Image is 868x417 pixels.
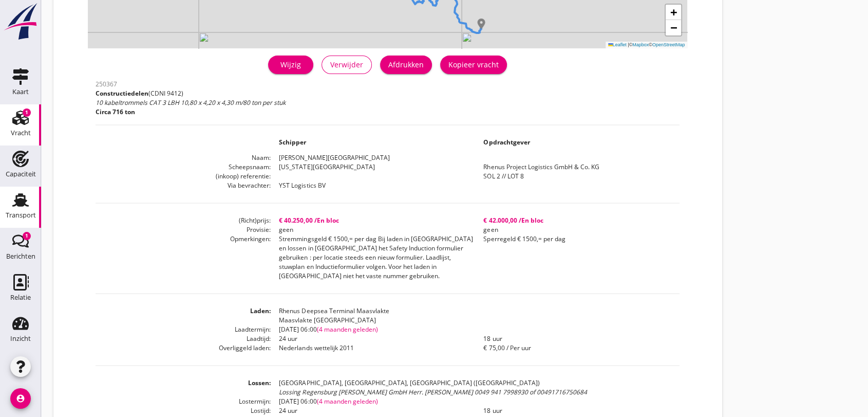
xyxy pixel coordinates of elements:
[96,225,271,234] dt: Provisie
[271,397,680,406] dd: [DATE] 06:00
[380,56,432,74] button: Afdrukken
[271,138,475,147] dd: Schipper
[670,21,677,34] span: −
[271,216,475,225] dd: € 40.250,00 /En bloc
[475,162,680,172] dd: Rhenus Project Logistics GmbH & Co. KG
[268,56,313,74] a: Wijzig
[628,42,629,47] span: |
[476,19,486,29] img: Marker
[276,59,305,70] div: Wijzig
[475,216,680,225] dd: € 42.000,00 /En bloc
[96,325,271,334] dt: Laadtermijn
[330,59,363,70] div: Verwijder
[666,20,681,35] a: Zoom out
[96,107,286,117] p: Circa 716 ton
[440,56,507,74] button: Kopieer vracht
[2,3,39,41] img: logo-small.a267ee39.svg
[96,172,271,181] dt: (inkoop) referentie
[388,59,424,70] div: Afdrukken
[96,153,271,162] dt: Naam
[666,5,681,20] a: Zoom in
[475,138,680,147] dd: Opdrachtgever
[271,334,475,343] dd: 24 uur
[12,88,29,95] div: Kaart
[10,294,31,301] div: Relatie
[670,6,677,19] span: +
[6,171,36,177] div: Capaciteit
[96,397,271,406] dt: Lostermijn
[23,232,31,240] div: 1
[96,334,271,343] dt: Laadtijd
[96,216,271,225] dt: (Richt)prijs
[271,306,680,325] dd: Rhenus Deepsea Terminal Maasvlakte Maasvlakte [GEOGRAPHIC_DATA]
[10,335,31,342] div: Inzicht
[475,225,680,234] dd: geen
[96,181,271,190] dt: Via bevrachter
[632,42,649,47] a: Mapbox
[322,56,372,74] button: Verwijder
[475,406,680,415] dd: 18 uur
[271,343,475,353] dd: Nederlands wettelijk 2011
[11,130,31,136] div: Vracht
[271,325,680,334] dd: [DATE] 06:00
[271,181,475,190] dd: YST Logistics BV
[271,234,475,281] dd: Stremmingsgeld € 1500,= per dag Bij laden in [GEOGRAPHIC_DATA] en lossen in [GEOGRAPHIC_DATA] het...
[448,59,499,70] div: Kopieer vracht
[606,42,688,48] div: © ©
[6,253,35,260] div: Berichten
[96,98,286,107] span: 10 kabeltrommels CAT 3 LBH 10,80 x 4,20 x 4,30 m/80 ton per stuk
[271,162,475,172] dd: [US_STATE][GEOGRAPHIC_DATA]
[96,80,117,88] span: 250367
[475,172,680,181] dd: SOL 2 // LOT 8
[96,162,271,172] dt: Scheepsnaam
[271,406,475,415] dd: 24 uur
[96,406,271,415] dt: Lostijd
[6,212,36,219] div: Transport
[96,89,148,98] span: Constructiedelen
[96,89,286,98] p: (CDNI 9412)
[271,378,680,397] dd: [GEOGRAPHIC_DATA], [GEOGRAPHIC_DATA], [GEOGRAPHIC_DATA] ([GEOGRAPHIC_DATA])
[271,225,475,234] dd: geen
[279,388,680,397] div: Lossing Regensburg [PERSON_NAME] GmbH Herr. [PERSON_NAME] 0049 941 7998930 of 00491716750684
[475,234,680,281] dd: Sperregeld € 1500,= per dag
[316,325,378,334] span: (4 maanden geleden)
[271,153,680,162] dd: [PERSON_NAME][GEOGRAPHIC_DATA]
[475,334,680,343] dd: 18 uur
[475,343,680,353] dd: € 75,00 / Per uur
[608,42,627,47] a: Leaflet
[10,388,31,409] i: account_circle
[652,42,685,47] a: OpenStreetMap
[96,378,271,397] dt: Lossen
[96,306,271,325] dt: Laden
[316,397,378,406] span: (4 maanden geleden)
[96,234,271,281] dt: Opmerkingen
[23,108,31,117] div: 1
[96,343,271,353] dt: Overliggeld laden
